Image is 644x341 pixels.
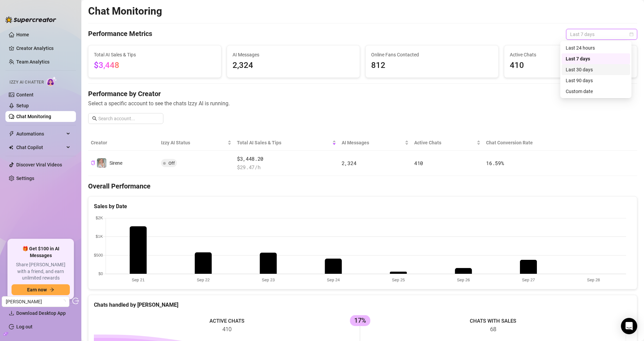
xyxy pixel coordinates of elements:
span: Automations [16,128,64,139]
button: Earn nowarrow-right [12,284,70,295]
span: 410 [414,160,423,166]
span: download [9,310,14,316]
h4: Overall Performance [88,181,637,191]
span: Active Chats [414,139,475,146]
div: Sales by Date [94,202,631,211]
a: Chat Monitoring [16,114,51,119]
span: 16.59 % [486,160,504,166]
th: AI Messages [339,135,411,151]
span: arrow-right [49,287,54,292]
img: AI Chatter [46,76,57,86]
span: Irene [6,297,65,307]
th: Izzy AI Status [158,135,234,151]
span: loading [61,299,67,305]
div: Last 7 days [562,53,630,64]
a: Team Analytics [16,59,49,65]
h2: Chat Monitoring [88,5,162,18]
input: Search account... [98,115,159,122]
a: Creator Analytics [16,43,71,54]
div: Custom date [562,86,630,97]
span: Last 7 days [570,29,633,39]
span: Select a specific account to see the chats Izzy AI is running. [88,99,637,108]
th: Creator [88,135,158,151]
span: Chat Copilot [16,142,64,153]
span: Izzy AI Chatter [9,79,44,86]
div: Last 30 days [562,64,630,75]
th: Chat Conversion Rate [483,135,582,151]
span: Online Fans Contacted [371,51,493,58]
span: AI Messages [233,51,354,58]
a: Setup [16,103,29,108]
span: Share [PERSON_NAME] with a friend, and earn unlimited rewards [12,262,70,282]
span: Off [168,161,175,166]
span: Sirene [109,160,122,166]
img: logo-BBDzfeDw.svg [5,16,56,23]
span: $ 29.47 /h [237,163,336,172]
a: Discover Viral Videos [16,162,62,167]
th: Total AI Sales & Tips [234,135,339,151]
div: Last 30 days [566,66,626,73]
span: build [3,331,8,336]
span: copy [91,161,95,165]
a: Content [16,92,34,97]
span: Download Desktop App [16,310,66,316]
span: 812 [371,59,493,72]
img: Sirene [97,158,106,168]
th: Active Chats [411,135,483,151]
div: Last 24 hours [562,42,630,53]
a: Settings [16,176,34,181]
span: 2,324 [342,160,357,166]
img: Chat Copilot [9,145,13,150]
div: Chats handled by [PERSON_NAME] [94,301,631,309]
div: Last 7 days [566,55,626,62]
span: $3,448 [94,60,119,70]
h4: Performance Metrics [88,29,152,40]
div: Last 90 days [566,77,626,84]
div: Last 24 hours [566,44,626,52]
h4: Performance by Creator [88,89,637,98]
span: Total AI Sales & Tips [237,139,331,146]
a: Home [16,32,29,37]
span: Active Chats [510,51,631,58]
button: Copy Creator ID [91,161,95,166]
div: Last 90 days [562,75,630,86]
span: 🎁 Get $100 in AI Messages [12,246,70,259]
span: 2,324 [233,59,354,72]
span: logout [72,298,79,304]
span: thunderbolt [9,131,14,137]
span: 410 [510,59,631,72]
span: Earn now [27,287,47,292]
span: calendar [629,32,633,36]
div: Open Intercom Messenger [621,318,637,334]
span: Izzy AI Status [161,139,226,146]
span: AI Messages [342,139,403,146]
span: Total AI Sales & Tips [94,51,216,58]
span: $3,448.20 [237,155,336,163]
a: Log out [16,324,33,329]
span: search [92,116,97,121]
div: Custom date [566,88,626,95]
